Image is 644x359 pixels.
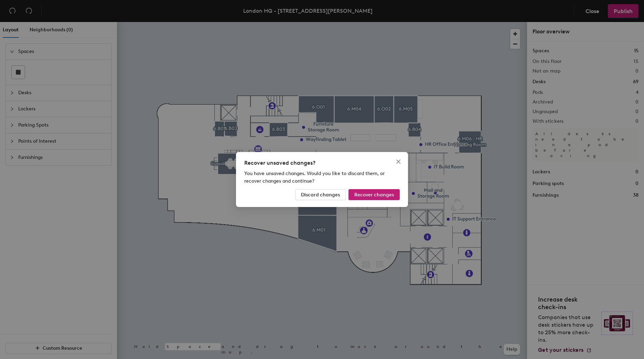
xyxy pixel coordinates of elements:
span: close [396,159,401,164]
div: Recover unsaved changes? [244,159,400,167]
button: Discard changes [295,189,346,200]
button: Close [393,156,404,167]
span: Recover changes [354,192,394,198]
button: Recover changes [348,189,400,200]
span: Close [393,159,404,164]
span: Discard changes [301,192,340,198]
span: You have unsaved changes. Would you like to discard them, or recover changes and continue? [244,171,385,184]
